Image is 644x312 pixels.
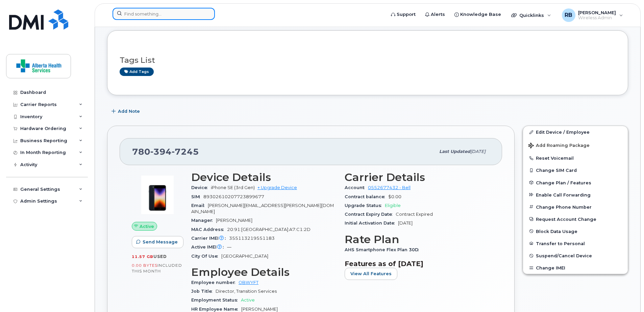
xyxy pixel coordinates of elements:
[523,152,628,164] button: Reset Voicemail
[191,289,216,294] span: Job Title
[191,280,239,285] span: Employee number
[345,171,490,183] h3: Carrier Details
[191,297,241,303] span: Employment Status
[191,203,208,208] span: Email
[345,203,385,208] span: Upgrade Status
[398,220,413,226] span: [DATE]
[203,194,264,199] span: 89302610207723899677
[536,253,592,258] span: Suspend/Cancel Device
[239,280,258,285] a: OBWYFT
[191,244,227,250] span: Active IMEI
[578,10,616,15] span: [PERSON_NAME]
[557,8,628,22] div: Ryan Ballesteros
[241,307,278,312] span: [PERSON_NAME]
[211,185,255,190] span: iPhone SE (3rd Gen)
[345,268,397,280] button: View All Features
[439,149,470,154] span: Last updated
[523,250,628,262] button: Suspend/Cancel Device
[536,192,591,197] span: Enable Call Forwarding
[241,297,255,303] span: Active
[388,194,401,199] span: $0.00
[172,147,199,157] span: 7245
[385,203,401,208] span: Eligible
[191,254,221,259] span: City Of Use
[523,262,628,274] button: Change IMEI
[350,270,392,277] span: View All Features
[132,147,199,157] span: 780
[132,263,157,268] span: 0.00 Bytes
[523,213,628,225] button: Request Account Change
[523,225,628,237] button: Block Data Usage
[257,185,297,190] a: + Upgrade Device
[523,201,628,213] button: Change Phone Number
[191,236,229,241] span: Carrier IMEI
[191,227,227,232] span: MAC Address
[137,175,178,215] img: image20231002-3703462-1angbar.jpeg
[221,254,268,259] span: [GEOGRAPHIC_DATA]
[191,203,334,214] span: [PERSON_NAME][EMAIL_ADDRESS][PERSON_NAME][DOMAIN_NAME]
[345,220,398,226] span: Initial Activation Date
[150,147,172,157] span: 394
[113,8,215,20] input: Find something...
[120,56,616,64] h3: Tags List
[191,194,203,199] span: SIM
[120,68,154,76] a: Add tags
[345,247,422,252] span: AHS Smartphone Flex Plan 30D
[216,289,277,294] span: Director, Transition Services
[420,8,450,21] a: Alerts
[536,180,591,185] span: Change Plan / Features
[118,108,140,114] span: Add Note
[229,236,275,241] span: 355113219551183
[460,11,501,18] span: Knowledge Base
[578,15,616,21] span: Wireless Admin
[191,171,337,183] h3: Device Details
[345,260,490,268] h3: Features as of [DATE]
[431,11,445,18] span: Alerts
[191,266,337,278] h3: Employee Details
[519,12,544,18] span: Quicklinks
[368,185,411,190] a: 0552677432 - Bell
[523,189,628,201] button: Enable Call Forwarding
[153,254,167,259] span: used
[523,237,628,250] button: Transfer to Personal
[140,223,154,230] span: Active
[191,218,216,223] span: Manager
[191,185,211,190] span: Device
[523,177,628,189] button: Change Plan / Features
[107,105,146,118] button: Add Note
[191,307,241,312] span: HR Employee Name
[386,8,420,21] a: Support
[506,8,556,22] div: Quicklinks
[345,212,396,217] span: Contract Expiry Date
[132,236,183,248] button: Send Message
[450,8,506,21] a: Knowledge Base
[523,164,628,176] button: Change SIM Card
[523,138,628,152] button: Add Roaming Package
[143,239,178,245] span: Send Message
[132,254,153,259] span: 11.57 GB
[345,194,388,199] span: Contract balance
[528,143,590,149] span: Add Roaming Package
[565,11,572,19] span: RB
[396,212,433,217] span: Contract Expired
[227,227,311,232] span: 20:91:[GEOGRAPHIC_DATA]:A7:C1:2D
[216,218,252,223] span: [PERSON_NAME]
[397,11,416,18] span: Support
[470,149,486,154] span: [DATE]
[345,233,490,245] h3: Rate Plan
[227,244,231,250] span: —
[523,126,628,138] a: Edit Device / Employee
[345,185,368,190] span: Account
